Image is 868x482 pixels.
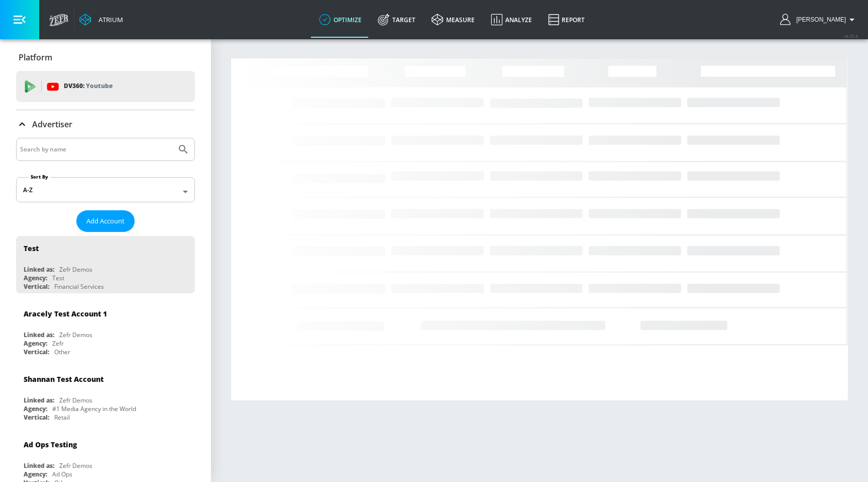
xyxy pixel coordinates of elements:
div: Vertical: [24,348,49,356]
button: Add Account [76,210,135,232]
div: Zefr Demos [59,331,92,339]
div: A-Z [16,177,195,202]
div: Ad Ops [52,470,72,478]
div: Vertical: [24,413,49,422]
div: Aracely Test Account 1Linked as:Zefr DemosAgency:ZefrVertical:Other [16,301,195,359]
a: measure [423,2,483,38]
div: Financial Services [54,282,104,291]
span: Add Account [86,215,125,227]
div: Agency: [24,274,47,282]
div: Ad Ops Testing [24,440,77,449]
div: Shannan Test AccountLinked as:Zefr DemosAgency:#1 Media Agency in the WorldVertical:Retail [16,367,195,424]
div: Aracely Test Account 1 [24,309,107,318]
p: Advertiser [32,119,72,130]
div: Linked as: [24,396,54,405]
p: DV360: [64,81,113,93]
div: Retail [54,413,70,422]
div: Other [54,348,70,356]
p: Platform [19,52,52,63]
div: Zefr [52,339,64,348]
input: Search by name [20,143,172,156]
div: Zefr Demos [59,265,92,274]
div: Atrium [94,15,123,24]
div: Shannan Test Account [24,374,103,384]
div: Zefr Demos [59,461,92,470]
div: Agency: [24,405,47,413]
a: Target [370,2,423,38]
div: TestLinked as:Zefr DemosAgency:TestVertical:Financial Services [16,236,195,293]
div: Agency: [24,339,47,348]
span: v 4.25.4 [844,33,858,39]
div: DV360: Youtube [16,71,195,102]
div: Linked as: [24,265,54,274]
div: Test [52,274,64,282]
div: Linked as: [24,331,54,339]
a: Report [540,2,593,38]
div: Zefr Demos [59,396,92,405]
span: login as: uyen.hoang@zefr.com [792,16,846,23]
div: Test [24,244,39,253]
a: Atrium [79,14,123,26]
div: Linked as: [24,461,54,470]
div: Platform [16,43,195,71]
div: #1 Media Agency in the World [52,405,136,413]
div: Advertiser [16,110,195,138]
label: Sort By [29,174,50,180]
a: Analyze [483,2,540,38]
a: optimize [311,2,370,38]
div: Agency: [24,470,47,478]
button: [PERSON_NAME] [780,14,858,26]
div: Vertical: [24,282,49,291]
p: Youtube [86,81,113,91]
